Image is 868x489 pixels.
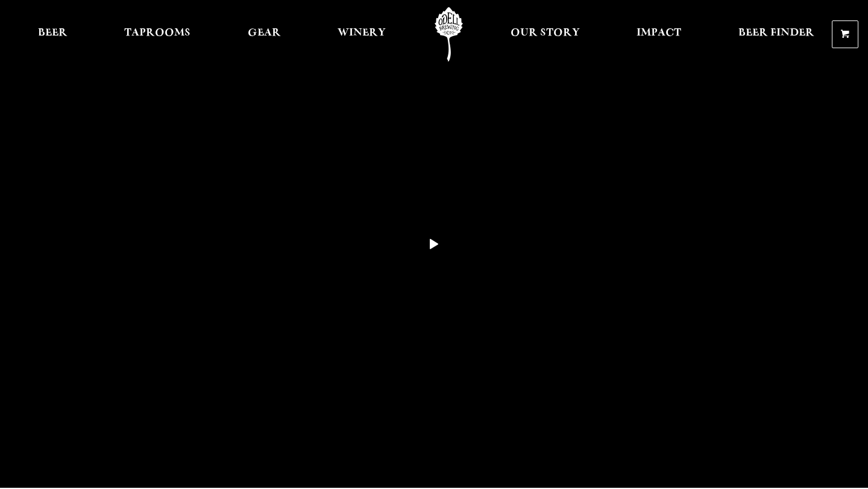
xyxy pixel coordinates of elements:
[629,7,689,61] a: Impact
[330,7,394,61] a: Winery
[738,28,814,38] span: Beer Finder
[240,7,289,61] a: Gear
[124,28,190,38] span: Taprooms
[116,7,198,61] a: Taprooms
[338,28,386,38] span: Winery
[426,7,471,61] a: Odell Home
[503,7,588,61] a: Our Story
[30,7,75,61] a: Beer
[511,28,580,38] span: Our Story
[38,28,68,38] span: Beer
[248,28,281,38] span: Gear
[731,7,822,61] a: Beer Finder
[637,28,681,38] span: Impact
